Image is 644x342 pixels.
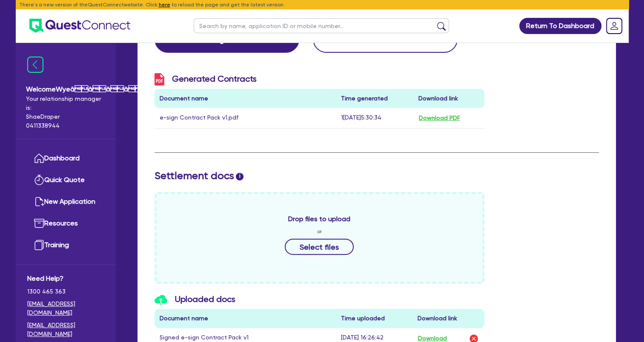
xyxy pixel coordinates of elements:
th: Time uploaded [336,309,412,328]
a: Dropdown toggle [603,15,625,37]
img: quick-quote [34,175,44,185]
a: [EMAIL_ADDRESS][DOMAIN_NAME] [27,299,104,317]
a: Training [27,234,104,256]
img: icon-menu-close [27,57,43,73]
button: here [159,1,170,9]
span: Drop files to upload [288,214,350,224]
span: 1300 465 363 [27,287,104,296]
h3: Generated Contracts [155,73,485,85]
th: Document name [155,309,336,328]
button: Download PDF [418,113,461,123]
a: Resources [27,213,104,234]
a: [EMAIL_ADDRESS][DOMAIN_NAME] [27,321,104,339]
a: New Application [27,191,104,213]
img: icon-pdf [155,73,164,85]
img: icon-upload [155,295,167,305]
td: e-sign Contract Pack v1.pdf [155,108,336,128]
h3: Uploaded docs [155,294,485,305]
a: Return To Dashboard [519,18,601,34]
button: Select files [285,239,354,255]
span: or [317,228,322,235]
img: resources [34,218,44,228]
span: Your relationship manager is: Shae Draper 0411338944 [26,94,106,130]
th: Time generated [336,89,413,108]
span: i [236,173,243,180]
th: Download link [413,89,484,108]
span: Welcome Wyeââââ [26,84,106,94]
img: training [34,240,44,250]
td: 1[DATE]5:30:34 [336,108,413,128]
a: Dashboard [27,148,104,169]
span: Need Help? [27,274,104,284]
h2: Settlement docs [155,170,599,182]
th: Download link [412,309,484,328]
th: Document name [155,89,336,108]
img: new-application [34,197,44,207]
img: quest-connect-logo-blue [29,19,130,33]
a: Quick Quote [27,169,104,191]
input: Search by name, application ID or mobile number... [194,18,449,33]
